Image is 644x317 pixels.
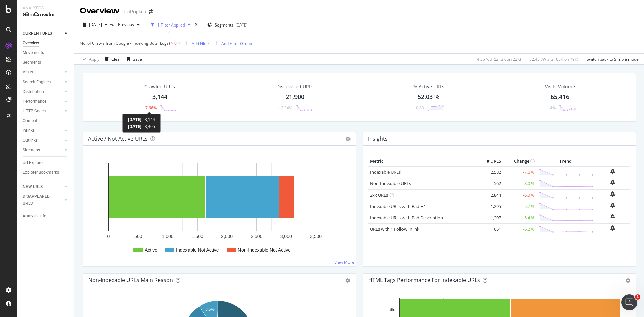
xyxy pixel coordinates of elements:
[192,41,209,46] div: Add Filter
[370,169,401,175] a: Indexable URLs
[476,223,503,235] td: 651
[503,189,536,201] td: -6.0 %
[182,39,209,47] button: Add Filter
[128,117,141,122] span: [DATE]
[115,22,134,28] span: Previous
[23,59,41,66] div: Segments
[23,69,33,76] div: Visits
[370,203,426,209] a: Indexable URLs with Bad H1
[286,93,304,101] div: 21,900
[545,83,575,90] div: Visits Volume
[174,39,177,48] span: 0
[111,56,121,62] div: Clear
[23,40,69,47] a: Overview
[23,213,46,220] div: Analysis Info
[152,93,167,101] div: 3,144
[476,178,503,189] td: 562
[80,19,110,30] button: [DATE]
[23,98,63,105] a: Performance
[134,234,142,239] text: 500
[23,88,44,95] div: Distribution
[23,193,57,207] div: DISAPPEARED URLS
[370,215,443,221] a: Indexable URLs with Bad Description
[346,137,351,141] i: Options
[280,234,292,239] text: 3,000
[23,88,63,95] a: Distribution
[80,54,99,64] button: Apply
[145,124,155,129] span: 3,405
[418,93,440,101] div: 52.03 %
[551,93,569,101] div: 65,416
[503,166,536,178] td: -7.6 %
[368,277,480,283] div: HTML Tags Performance for Indexable URLs
[610,214,615,219] div: bell-plus
[144,83,175,90] div: Crawled URLs
[212,39,252,47] button: Add Filter Group
[23,40,39,47] div: Overview
[88,277,173,283] div: Non-Indexable URLs Main Reason
[122,8,146,15] div: UllaPopken
[610,191,615,197] div: bell-plus
[503,223,536,235] td: -6.2 %
[148,19,193,30] button: 1 Filter Applied
[587,56,639,62] div: Switch back to Simple mode
[80,40,170,46] span: No. of Crawls from Google - Indexing Bots (Logs)
[370,192,388,198] a: 2xx URLs
[23,193,63,207] a: DISAPPEARED URLS
[503,178,536,189] td: -8.0 %
[23,213,69,220] a: Analysis Info
[621,294,637,310] iframe: Intercom live chat
[110,21,115,27] span: vs
[251,234,262,239] text: 2,500
[370,180,411,187] a: Non-Indexable URLs
[503,212,536,223] td: -5.4 %
[23,108,46,115] div: HTTP Codes
[221,41,252,46] div: Add Filter Group
[176,247,219,253] text: Indexable Not Active
[23,117,37,124] div: Content
[279,105,292,111] div: +2.34%
[345,278,350,283] div: gear
[23,117,69,124] a: Content
[388,307,396,312] text: Title
[23,147,40,154] div: Sitemaps
[205,307,215,312] text: 8.5%
[88,156,348,261] div: A chart.
[238,247,291,253] text: Non-Indexable Not Active
[476,212,503,223] td: 1,297
[23,169,69,176] a: Explorer Bookmarks
[124,54,142,64] button: Save
[23,183,63,190] a: NEW URLS
[23,137,63,144] a: Outlinks
[23,147,63,154] a: Sitemaps
[475,56,521,62] div: 14.35 % URLs ( 3K on 22K )
[145,117,155,122] span: 3,144
[413,83,444,90] div: % Active URLs
[23,11,69,19] div: SiteCrawler
[476,156,503,166] th: # URLS
[144,105,157,111] div: -7.66%
[23,78,51,86] div: Search Engines
[157,22,185,28] div: 1 Filter Applied
[23,49,44,56] div: Movements
[610,169,615,174] div: bell-plus
[23,30,52,37] div: CURRENT URLS
[23,137,38,144] div: Outlinks
[89,22,102,28] span: 2025 Oct. 12th
[193,21,199,28] div: times
[476,201,503,212] td: 1,295
[503,156,536,166] th: Change
[23,49,69,56] a: Movements
[23,159,69,166] a: Url Explorer
[23,108,63,115] a: HTTP Codes
[545,105,556,111] div: -1.4%
[23,169,59,176] div: Explorer Bookmarks
[133,56,142,62] div: Save
[23,78,63,86] a: Search Engines
[107,234,110,239] text: 0
[415,105,424,111] div: -0.83
[610,203,615,208] div: bell-plus
[192,234,203,239] text: 1,500
[235,22,248,28] div: [DATE]
[610,180,615,185] div: bell-plus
